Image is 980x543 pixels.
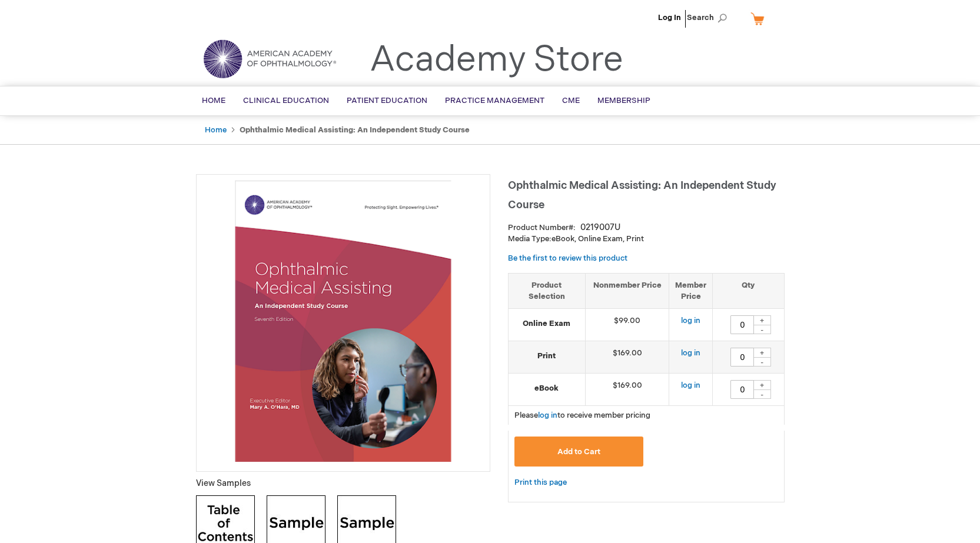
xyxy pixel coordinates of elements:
strong: Media Type: [508,234,552,244]
a: Log In [658,13,681,22]
a: Academy Store [370,39,623,81]
div: - [753,357,771,367]
span: Clinical Education [243,96,329,105]
a: Print this page [514,475,567,490]
th: Qty [713,273,784,308]
p: View Samples [196,478,490,489]
span: Please to receive member pricing [514,411,650,420]
strong: Ophthalmic Medical Assisting: An Independent Study Course [240,125,470,135]
input: Qty [730,380,754,399]
strong: Product Number [508,223,576,232]
span: Practice Management [445,96,544,105]
span: Search [687,6,732,29]
span: Add to Cart [557,447,600,457]
input: Qty [730,348,754,367]
div: + [753,380,771,390]
span: CME [562,96,580,105]
div: - [753,325,771,334]
span: Ophthalmic Medical Assisting: An Independent Study Course [508,179,776,211]
div: + [753,315,771,325]
td: $169.00 [585,374,669,406]
th: Member Price [669,273,713,308]
a: Be the first to review this product [508,254,627,263]
a: log in [681,381,700,390]
img: Ophthalmic Medical Assisting: An Independent Study Course [202,181,484,462]
strong: Print [514,351,579,362]
button: Add to Cart [514,437,644,467]
p: eBook, Online Exam, Print [508,234,785,245]
td: $99.00 [585,309,669,341]
a: log in [681,316,700,325]
span: Membership [597,96,650,105]
td: $169.00 [585,341,669,374]
input: Qty [730,315,754,334]
a: log in [681,348,700,358]
div: + [753,348,771,358]
a: Home [205,125,227,135]
th: Nonmember Price [585,273,669,308]
span: Patient Education [347,96,427,105]
span: Home [202,96,225,105]
strong: Online Exam [514,318,579,329]
strong: eBook [514,383,579,394]
div: - [753,389,771,399]
div: 0219007U [580,222,620,234]
th: Product Selection [509,273,586,308]
a: log in [538,411,557,420]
